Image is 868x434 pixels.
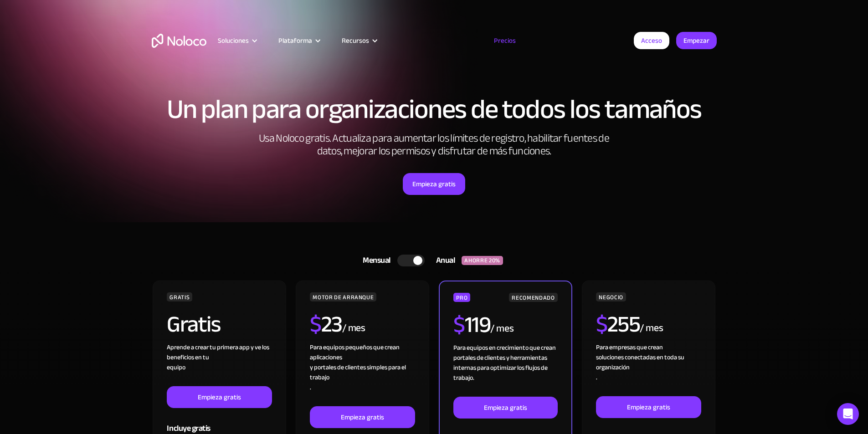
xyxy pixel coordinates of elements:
a: Empezar [676,32,717,49]
a: Empieza gratis [596,396,701,418]
font: Un plan para organizaciones de todos los tamaños [167,84,701,135]
font: y portales de clientes simples para el trabajo [310,361,406,383]
font: Usa Noloco gratis. Actualiza para aumentar los límites de registro, habilitar fuentes de datos, m... [259,128,609,161]
font: / mes [342,318,365,337]
font: AHORRE 20% [464,255,500,266]
font: Precios [494,34,516,47]
font: Mensual [363,253,390,268]
div: Open Intercom Messenger [837,403,859,425]
a: Acceso [634,32,669,49]
div: Plataforma [267,35,330,46]
font: GRATIS [169,292,190,303]
font: 23 [321,303,342,346]
font: / mes [490,319,514,338]
font: PRO [456,292,467,303]
font: Empezar [683,34,709,47]
font: Gratis [167,303,220,346]
font: Para equipos pequeños que crean aplicaciones [310,341,400,363]
div: Soluciones [206,35,267,46]
a: Empieza gratis [403,173,465,195]
font: soluciones conectadas en toda su organización [596,351,684,373]
font: Anual [436,253,455,268]
font: $ [453,303,465,346]
font: Acceso [641,34,662,47]
a: hogar [152,34,206,48]
font: $ [596,303,607,346]
font: Aprende a crear tu primera app y ve los beneficios en tu [167,341,269,363]
font: Empieza gratis [341,411,384,424]
font: Plataforma [278,34,312,47]
a: Empieza gratis [167,386,272,408]
font: $ [310,303,321,346]
a: Empieza gratis [310,406,415,428]
font: . [596,371,597,383]
font: 119 [465,303,491,346]
font: Recursos [342,34,369,47]
a: Precios [483,35,527,46]
font: Para empresas que crean [596,341,663,353]
font: Empieza gratis [198,391,241,403]
font: Para equipos en crecimiento que crean portales de clientes y herramientas internas para optimizar... [453,342,556,384]
font: equipo [167,361,185,373]
font: Empieza gratis [412,178,456,190]
a: Empieza gratis [453,397,557,419]
font: Empieza gratis [484,401,527,414]
font: . [310,381,311,393]
font: MOTOR DE ARRANQUE [313,292,374,303]
font: RECOMENDADO [512,292,555,303]
font: 255 [607,303,640,346]
font: Soluciones [218,34,249,47]
font: / mes [640,318,663,337]
div: Recursos [330,35,387,46]
font: NEGOCIO [599,292,623,303]
font: Empieza gratis [627,401,670,414]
